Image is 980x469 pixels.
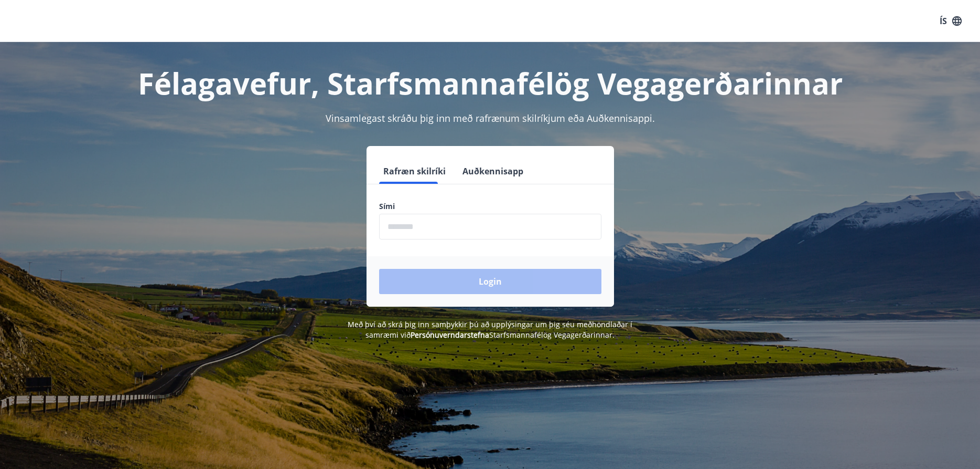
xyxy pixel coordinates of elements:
h1: Félagavefur, Starfsmannafélög Vegagerðarinnar [125,63,855,103]
span: Vinsamlegast skráðu þig inn með rafrænum skilríkjum eða Auðkennisappi. [326,112,655,124]
a: Persónuverndarstefna [411,330,489,340]
button: ÍS [934,12,967,30]
button: Rafræn skilríki [379,159,450,184]
span: Með því að skrá þig inn samþykkir þú að upplýsingar um þig séu meðhöndlaðar í samræmi við Starfsm... [348,319,632,340]
label: Sími [379,201,601,212]
button: Auðkennisapp [458,159,527,184]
